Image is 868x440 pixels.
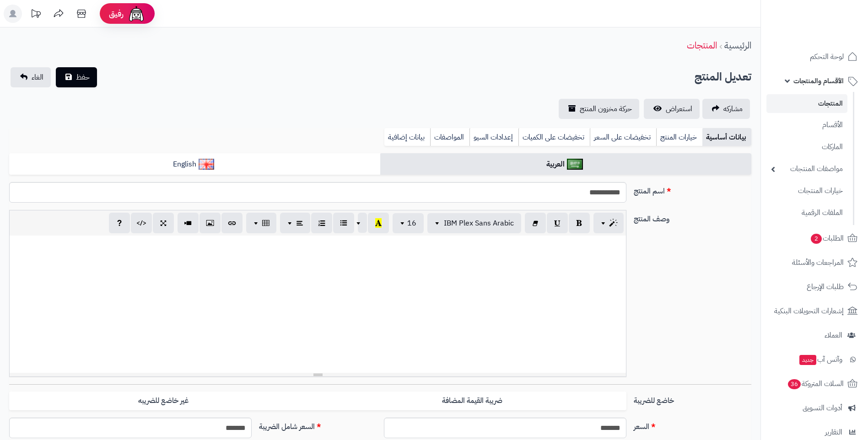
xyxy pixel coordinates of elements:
[580,103,632,114] span: حركة مخزون المنتج
[630,182,755,197] label: اسم المنتج
[766,324,863,346] a: العملاء
[384,128,430,146] a: بيانات إضافية
[702,99,750,119] a: مشاركه
[199,159,215,170] img: English
[56,67,97,87] button: حفظ
[32,72,43,83] span: الغاء
[666,103,692,114] span: استعراض
[630,418,755,432] label: السعر
[427,213,521,233] button: IBM Plex Sans Arabic
[825,426,842,439] span: التقارير
[766,227,863,249] a: الطلبات2
[9,153,380,176] a: English
[766,397,863,419] a: أدوات التسويق
[407,218,416,229] span: 16
[380,153,751,176] a: العربية
[444,218,514,229] span: IBM Plex Sans Arabic
[644,99,700,119] a: استعراض
[630,210,755,225] label: وصف المنتج
[766,300,863,322] a: إشعارات التحويلات البنكية
[318,392,626,410] label: ضريبة القيمة المضافة
[518,128,590,146] a: تخفيضات على الكميات
[687,38,717,52] a: المنتجات
[656,128,702,146] a: خيارات المنتج
[766,181,847,201] a: خيارات المنتجات
[766,373,863,395] a: السلات المتروكة36
[766,137,847,157] a: الماركات
[774,305,844,317] span: إشعارات التحويلات البنكية
[766,115,847,135] a: الأقسام
[766,46,863,68] a: لوحة التحكم
[792,256,844,269] span: المراجعات والأسئلة
[787,377,844,390] span: السلات المتروكة
[559,99,639,119] a: حركة مخزون المنتج
[766,203,847,223] a: الملفات الرقمية
[793,75,844,87] span: الأقسام والمنتجات
[430,128,469,146] a: المواصفات
[567,159,583,170] img: العربية
[766,276,863,298] a: طلبات الإرجاع
[24,5,47,25] a: تحديثات المنصة
[702,128,751,146] a: بيانات أساسية
[810,232,844,245] span: الطلبات
[695,68,751,86] h2: تعديل المنتج
[630,392,755,406] label: خاضع للضريبة
[766,349,863,370] a: وآتس آبجديد
[799,355,816,365] span: جديد
[590,128,656,146] a: تخفيضات على السعر
[803,402,842,414] span: أدوات التسويق
[76,72,90,83] span: حفظ
[810,50,844,63] span: لوحة التحكم
[723,103,743,114] span: مشاركه
[469,128,518,146] a: إعدادات السيو
[393,213,424,233] button: 16
[811,234,822,244] span: 2
[109,8,124,19] span: رفيق
[798,353,842,366] span: وآتس آب
[766,94,847,113] a: المنتجات
[724,38,751,52] a: الرئيسية
[255,418,380,432] label: السعر شامل الضريبة
[766,252,863,274] a: المراجعات والأسئلة
[788,379,801,389] span: 36
[9,392,318,410] label: غير خاضع للضريبه
[127,5,146,23] img: ai-face.png
[807,280,844,293] span: طلبات الإرجاع
[766,159,847,179] a: مواصفات المنتجات
[825,329,842,342] span: العملاء
[11,67,51,87] a: الغاء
